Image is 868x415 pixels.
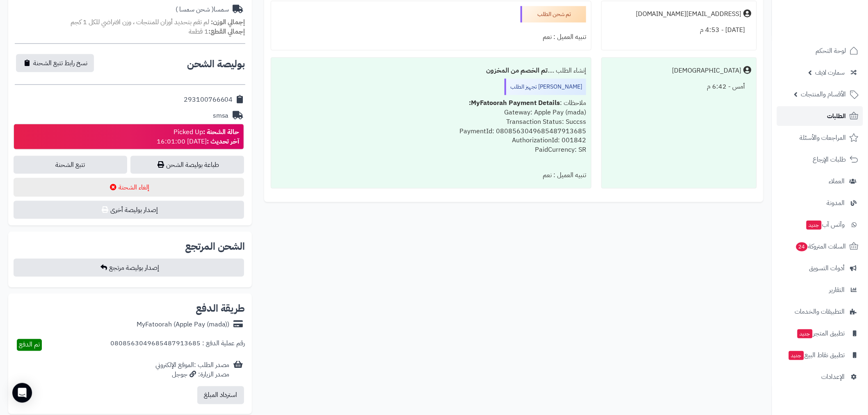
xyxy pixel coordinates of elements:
[207,137,240,146] strong: آخر تحديث :
[806,219,845,230] span: وآتس آب
[276,63,586,79] div: إنشاء الطلب ....
[14,201,244,219] button: إصدار بوليصة أخرى
[14,178,244,197] button: إلغاء الشحنة
[130,156,244,174] a: طباعة بوليصة الشحن
[777,41,863,61] a: لوحة التحكم
[777,302,863,322] a: التطبيقات والخدمات
[777,128,863,148] a: المراجعات والأسئلة
[797,329,813,338] span: جديد
[187,59,245,69] h2: بوليصة الشحن
[196,303,245,313] h2: طريقة الدفع
[801,89,846,100] span: الأقسام والمنتجات
[777,106,863,126] a: الطلبات
[213,111,229,121] div: smsa
[16,54,94,72] button: نسخ رابط تتبع الشحنة
[176,5,229,14] div: سمسا
[197,386,244,404] button: استرداد المبلغ
[176,5,214,14] span: ( شحن سمسا )
[276,167,586,183] div: تنبيه العميل : نعم
[777,324,863,343] a: تطبيق المتجرجديد
[157,128,240,146] div: Picked Up [DATE] 16:01:00
[777,345,863,365] a: تطبيق نقاط البيعجديد
[777,193,863,213] a: المدونة
[203,127,240,137] strong: حالة الشحنة :
[800,132,846,144] span: المراجعات والأسئلة
[813,154,846,165] span: طلبات الإرجاع
[14,156,127,174] a: تتبع الشحنة
[607,79,752,95] div: أمس - 6:42 م
[815,67,845,78] span: سمارت لايف
[816,45,846,57] span: لوحة التحكم
[137,320,230,329] div: MyFatoorah (Apple Pay (mada))
[795,306,845,317] span: التطبيقات والخدمات
[822,371,845,383] span: الإعدادات
[33,58,87,68] span: نسخ رابط تتبع الشحنة
[789,351,804,360] span: جديد
[829,284,845,296] span: التقارير
[184,95,233,105] div: 293100766604
[777,367,863,387] a: الإعدادات
[276,95,586,167] div: ملاحظات : Gateway: Apple Pay (mada) Transaction Status: Succss PaymentId: 0808563049685487913685 ...
[155,370,230,380] div: مصدر الزيارة: جوجل
[189,27,245,36] small: 1 قطعة
[110,339,245,351] div: رقم عملية الدفع : 0808563049685487913685
[829,176,845,187] span: العملاء
[796,242,808,251] span: 24
[806,221,822,230] span: جديد
[777,258,863,278] a: أدوات التسويق
[505,79,586,95] div: [PERSON_NAME] تجهيز الطلب
[672,66,742,75] div: [DEMOGRAPHIC_DATA]
[795,241,846,252] span: السلات المتروكة
[19,340,40,350] span: تم الدفع
[797,328,845,339] span: تطبيق المتجر
[607,22,752,38] div: [DATE] - 4:53 م
[636,9,742,19] div: [EMAIL_ADDRESS][DOMAIN_NAME]
[276,29,586,45] div: تنبيه العميل : نعم
[788,349,845,361] span: تطبيق نقاط البيع
[71,17,209,27] span: لم تقم بتحديد أوزان للمنتجات ، وزن افتراضي للكل 1 كجم
[809,262,845,274] span: أدوات التسويق
[185,242,245,251] h2: الشحن المرتجع
[155,361,230,380] div: مصدر الطلب :الموقع الإلكتروني
[827,110,846,122] span: الطلبات
[208,27,245,36] strong: إجمالي القطع:
[827,197,845,209] span: المدونة
[521,6,586,23] div: تم شحن الطلب
[777,215,863,235] a: وآتس آبجديد
[812,22,860,39] img: logo-2.png
[12,383,32,403] div: Open Intercom Messenger
[211,17,245,27] strong: إجمالي الوزن:
[777,280,863,300] a: التقارير
[486,66,548,75] b: تم الخصم من المخزون
[14,259,244,277] button: إصدار بوليصة مرتجع
[469,98,560,108] b: MyFatoorah Payment Details:
[777,237,863,256] a: السلات المتروكة24
[777,150,863,169] a: طلبات الإرجاع
[777,171,863,191] a: العملاء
